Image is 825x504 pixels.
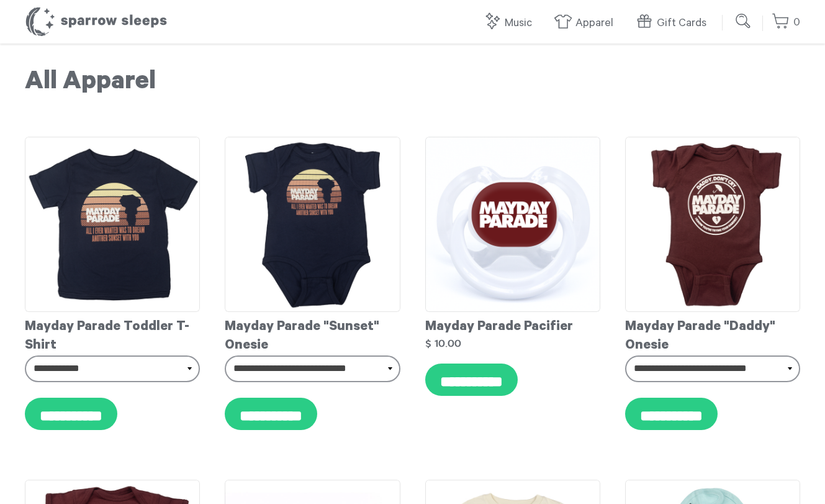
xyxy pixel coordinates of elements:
a: Apparel [554,10,620,37]
div: Mayday Parade "Sunset" Onesie [225,312,400,355]
h1: Sparrow Sleeps [25,6,168,37]
a: 0 [772,9,800,36]
img: MaydayParade-SunsetOnesie_grande.png [225,137,400,312]
img: MaydayParadePacifierMockup_grande.png [425,137,600,312]
a: Gift Cards [635,10,713,37]
h1: All Apparel [25,68,800,99]
a: Music [483,10,538,37]
input: Submit [731,9,756,34]
div: Mayday Parade Pacifier [425,312,600,337]
div: Mayday Parade "Daddy" Onesie [625,312,800,355]
div: Mayday Parade Toddler T-Shirt [25,312,200,355]
img: MaydayParade-SunsetToddlerT-shirt_grande.png [25,137,200,312]
strong: $ 10.00 [425,338,461,349]
img: Mayday_Parade_-_Daddy_Onesie_grande.png [625,137,800,312]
